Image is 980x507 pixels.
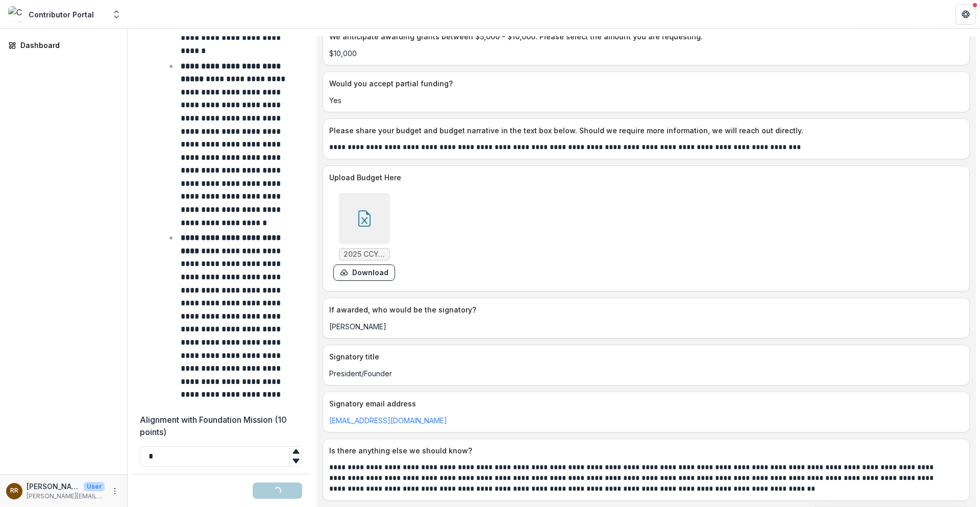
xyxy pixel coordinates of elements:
[955,4,976,25] button: Get Help
[333,264,395,281] button: download-form-response
[329,95,963,106] p: Yes
[329,368,963,379] p: President/Founder
[109,4,124,25] button: Open entity switcher
[329,172,959,183] p: Upload Budget Here
[140,414,296,438] p: Alignment with Foundation Mission (10 points)
[329,304,959,315] p: If awarded, who would be the signatory?
[333,193,395,281] div: 2025 CCYO Budgeting.xlsxdownload-form-response
[329,321,963,332] p: [PERSON_NAME]
[344,250,385,259] span: 2025 CCYO Budgeting.xlsx
[4,37,123,54] a: Dashboard
[29,9,94,20] div: Contributor Portal
[8,6,24,22] img: Contributor Portal
[20,40,115,51] div: Dashboard
[27,492,105,501] p: [PERSON_NAME][EMAIL_ADDRESS][PERSON_NAME][DOMAIN_NAME]
[329,416,447,425] a: [EMAIL_ADDRESS][DOMAIN_NAME]
[329,78,959,89] p: Would you accept partial funding?
[109,485,121,497] button: More
[84,482,105,491] p: User
[329,31,959,42] p: We anticipate awarding grants between $5,000 - $10,000. Please select the amount you are requesting.
[329,398,959,409] p: Signatory email address
[329,48,963,59] p: $10,000
[10,488,18,494] div: Rachel Reese
[329,445,959,456] p: Is there anything else we should know?
[27,481,80,492] p: [PERSON_NAME]
[329,351,959,362] p: Signatory title
[329,125,959,136] p: Please share your budget and budget narrative in the text box below. Should we require more infor...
